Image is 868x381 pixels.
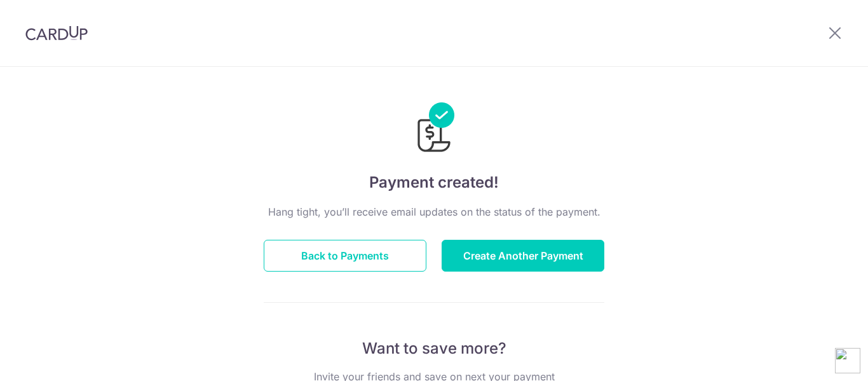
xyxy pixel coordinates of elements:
[414,102,454,156] img: Payments
[264,338,604,359] p: Want to save more?
[25,25,88,41] img: CardUp
[835,348,860,373] img: chatbot-icon48.png
[264,171,604,194] h4: Payment created!
[264,204,604,219] p: Hang tight, you’ll receive email updates on the status of the payment.
[264,240,426,272] button: Back to Payments
[442,240,604,272] button: Create Another Payment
